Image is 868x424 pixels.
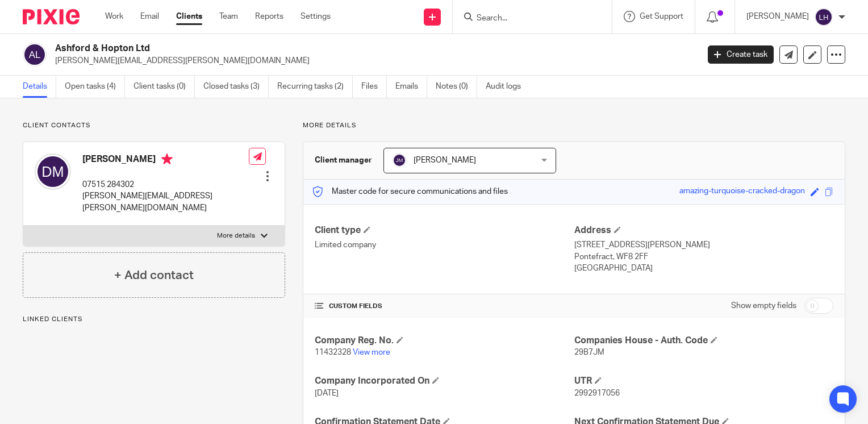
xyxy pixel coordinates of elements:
a: Recurring tasks (2) [277,76,353,98]
p: Master code for secure communications and files [312,186,508,197]
h4: CUSTOM FIELDS [315,302,574,311]
img: svg%3E [23,43,47,66]
label: Show empty fields [731,300,796,311]
span: [DATE] [315,389,339,397]
a: Team [219,11,238,22]
a: View more [353,348,390,356]
h4: Company Reg. No. [315,335,574,347]
a: Reports [255,11,283,22]
a: Details [23,76,56,98]
h3: Client manager [315,155,372,166]
p: Limited company [315,239,574,251]
span: Get Support [640,13,683,20]
a: Client tasks (0) [133,76,195,98]
p: [GEOGRAPHIC_DATA] [574,263,833,274]
img: svg%3E [393,153,406,167]
input: Search [475,14,578,24]
a: Notes (0) [436,76,477,98]
h4: Address [574,225,833,236]
p: More details [303,121,845,130]
p: [STREET_ADDRESS][PERSON_NAME] [574,239,833,251]
h4: Client type [315,225,574,236]
p: [PERSON_NAME] [746,11,809,22]
p: 07515 284302 [82,179,249,190]
p: Pontefract, WF8 2FF [574,251,833,263]
h4: UTR [574,375,833,387]
div: amazing-turquoise-cracked-dragon [679,185,805,198]
a: Emails [395,76,427,98]
p: More details [217,231,255,240]
a: Settings [301,11,331,22]
img: svg%3E [815,8,833,26]
p: Linked clients [23,315,285,324]
img: svg%3E [35,153,71,190]
h2: Ashford & Hopton Ltd [55,43,564,55]
h4: Companies House - Auth. Code [574,335,833,347]
p: Client contacts [23,121,285,130]
h4: Company Incorporated On [315,375,574,387]
a: Files [361,76,387,98]
span: 29B7JM [574,348,604,356]
h4: + Add contact [114,267,194,284]
h4: [PERSON_NAME] [82,153,249,168]
a: Audit logs [486,76,529,98]
img: Pixie [23,9,80,24]
a: Work [105,11,123,22]
span: [PERSON_NAME] [414,156,476,164]
a: Create task [708,45,774,64]
p: [PERSON_NAME][EMAIL_ADDRESS][PERSON_NAME][DOMAIN_NAME] [82,190,249,214]
p: [PERSON_NAME][EMAIL_ADDRESS][PERSON_NAME][DOMAIN_NAME] [55,55,691,66]
span: 2992917056 [574,389,620,397]
a: Clients [176,11,202,22]
a: Open tasks (4) [65,76,125,98]
span: 11432328 [315,348,351,356]
a: Email [140,11,159,22]
i: Primary [161,153,173,165]
a: Closed tasks (3) [203,76,269,98]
